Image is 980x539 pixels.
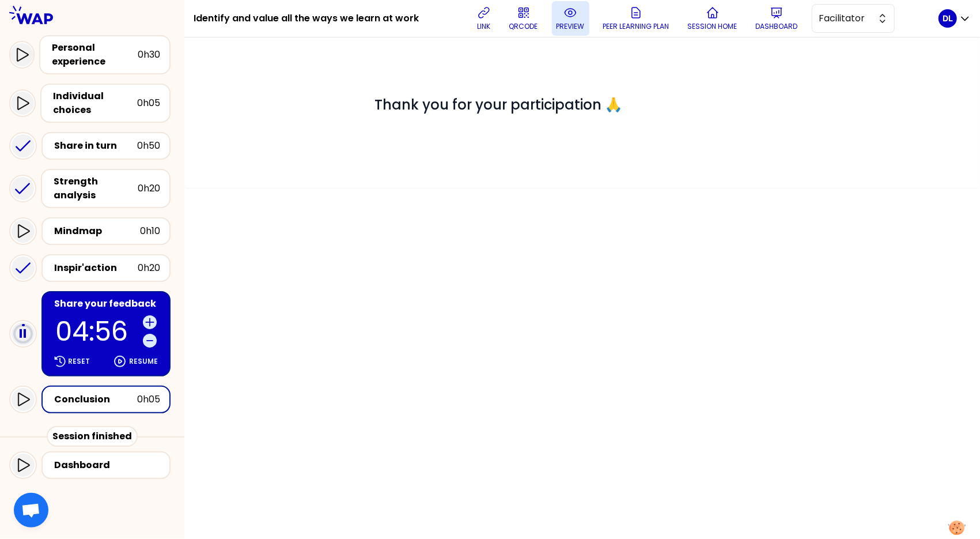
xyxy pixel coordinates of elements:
div: Conclusion [54,393,137,406]
button: QRCODE [505,1,543,36]
button: DL [939,9,971,28]
div: 0h20 [138,261,160,275]
div: 0h05 [137,96,160,110]
span: Facilitator [819,12,871,25]
button: link [472,1,495,36]
button: Dashboard [751,1,803,36]
p: 04:56 [55,318,138,345]
div: Share your feedback [54,297,160,311]
div: 0h50 [137,139,160,153]
span: Thank you for your participation 🙏 [375,95,623,114]
div: Individual choices [53,89,137,117]
div: Mindmap [54,224,140,238]
div: Dashboard [54,458,165,472]
p: preview [557,22,585,31]
a: Ouvrir le chat [14,493,48,527]
button: preview [552,1,589,36]
p: QRCODE [509,22,538,31]
p: Reset [68,357,90,366]
button: Peer learning plan [599,1,674,36]
button: Session home [683,1,742,36]
p: link [477,22,490,31]
p: Dashboard [756,22,798,31]
div: Session finished [47,426,138,447]
button: Facilitator [812,4,895,33]
div: Strength analysis [54,175,138,202]
p: Peer learning plan [603,22,669,31]
div: Share in turn [54,139,137,153]
div: 0h05 [137,393,160,406]
p: Session home [688,22,737,31]
div: 0h10 [140,224,160,238]
div: 0h20 [138,182,160,195]
div: 0h30 [138,48,160,62]
div: Inspir'action [54,261,138,275]
p: Resume [129,357,158,366]
div: Personal experience [52,41,138,69]
p: DL [943,13,953,24]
